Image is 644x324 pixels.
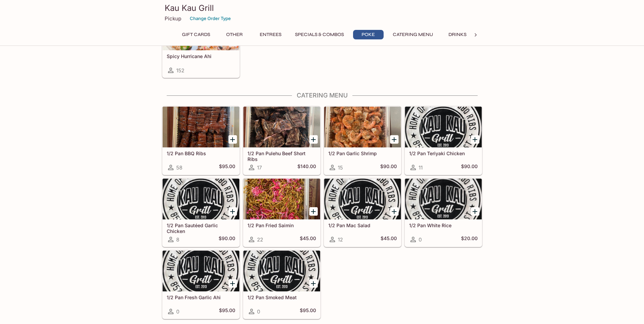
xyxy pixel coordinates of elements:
button: Catering Menu [389,30,437,39]
span: 58 [176,164,182,171]
a: 1/2 Pan Sautéed Garlic Chicken8$90.00 [162,178,240,247]
div: 1/2 Pan Smoked Meat [243,251,320,291]
h5: $95.00 [219,163,235,172]
a: 1/2 Pan Teriyaki Chicken11$90.00 [405,106,482,175]
span: 0 [419,236,422,243]
span: 0 [257,308,260,315]
a: 1/2 Pan Smoked Meat0$95.00 [243,250,320,319]
button: Add 1/2 Pan Fresh Garlic Ahi [228,279,237,288]
button: Specials & Combos [291,30,348,39]
span: 11 [419,164,423,171]
p: Pickup [165,15,181,22]
h5: $95.00 [300,307,316,316]
h5: $45.00 [381,235,397,244]
button: Add 1/2 Pan BBQ Ribs [228,135,237,144]
div: Spicy Hurricane Ahi [163,10,239,50]
a: 1/2 Pan White Rice0$20.00 [405,178,482,247]
div: 1/2 Pan Pulehu Beef Short Ribs [243,107,320,147]
a: 1/2 Pan Garlic Shrimp15$90.00 [324,106,401,175]
h5: 1/2 Pan Garlic Shrimp [328,150,397,156]
button: Add 1/2 Pan Mac Salad [390,207,399,216]
button: Entrees [255,30,286,39]
button: Add 1/2 Pan White Rice [471,207,479,216]
a: 1/2 Pan Fried Saimin22$45.00 [243,178,320,247]
h5: $95.00 [219,307,235,316]
button: Add 1/2 Pan Teriyaki Chicken [471,135,479,144]
h5: 1/2 Pan Smoked Meat [247,294,316,300]
h5: $90.00 [461,163,478,172]
span: 152 [176,67,184,74]
div: 1/2 Pan BBQ Ribs [163,107,239,147]
button: Gift Cards [178,30,214,39]
button: Add 1/2 Pan Sautéed Garlic Chicken [228,207,237,216]
div: 1/2 Pan Mac Salad [324,179,401,219]
h5: 1/2 Pan BBQ Ribs [167,150,235,156]
button: Add 1/2 Pan Garlic Shrimp [390,135,399,144]
button: Other [219,30,250,39]
h5: $140.00 [297,163,316,172]
button: Add 1/2 Pan Pulehu Beef Short Ribs [309,135,318,144]
div: 1/2 Pan Teriyaki Chicken [405,107,482,147]
button: Add 1/2 Pan Fried Saimin [309,207,318,216]
h5: 1/2 Pan Fried Saimin [247,222,316,228]
div: 1/2 Pan Fresh Garlic Ahi [163,251,239,291]
a: 1/2 Pan Pulehu Beef Short Ribs17$140.00 [243,106,320,175]
button: Change Order Type [187,13,234,24]
h5: $90.00 [380,163,397,172]
a: 1/2 Pan Mac Salad12$45.00 [324,178,401,247]
a: 1/2 Pan BBQ Ribs58$95.00 [162,106,240,175]
span: 8 [176,236,179,243]
h5: $90.00 [219,235,235,244]
h5: 1/2 Pan Pulehu Beef Short Ribs [247,150,316,162]
h3: Kau Kau Grill [165,3,480,13]
div: 1/2 Pan White Rice [405,179,482,219]
h5: 1/2 Pan White Rice [409,222,478,228]
span: 15 [338,164,343,171]
h5: 1/2 Pan Fresh Garlic Ahi [167,294,235,300]
a: 1/2 Pan Fresh Garlic Ahi0$95.00 [162,250,240,319]
h5: Spicy Hurricane Ahi [167,53,235,59]
h5: 1/2 Pan Mac Salad [328,222,397,228]
button: Drinks [442,30,473,39]
h4: Catering Menu [162,92,482,99]
h5: 1/2 Pan Sautéed Garlic Chicken [167,222,235,234]
span: 17 [257,164,262,171]
div: 1/2 Pan Sautéed Garlic Chicken [163,179,239,219]
h5: $45.00 [300,235,316,244]
span: 0 [176,308,179,315]
h5: $20.00 [461,235,478,244]
button: Add 1/2 Pan Smoked Meat [309,279,318,288]
span: 22 [257,236,263,243]
div: 1/2 Pan Garlic Shrimp [324,107,401,147]
h5: 1/2 Pan Teriyaki Chicken [409,150,478,156]
span: 12 [338,236,343,243]
div: 1/2 Pan Fried Saimin [243,179,320,219]
button: Poke [353,30,384,39]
